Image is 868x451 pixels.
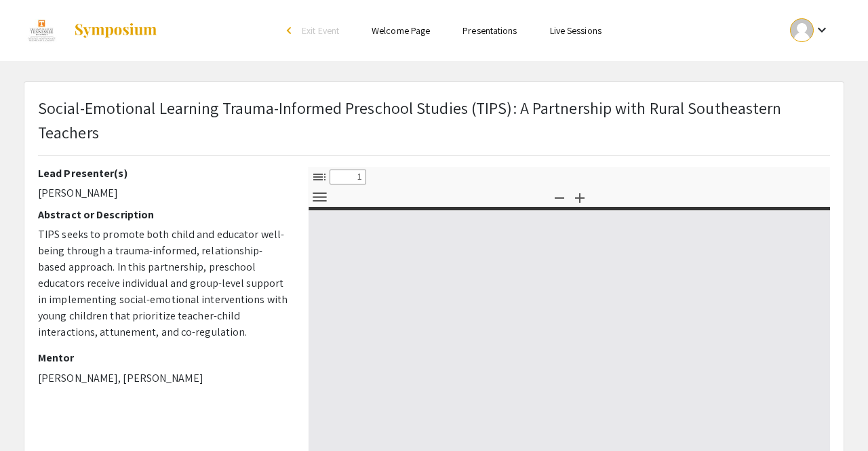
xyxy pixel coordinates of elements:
span: Exit Event [302,24,339,37]
button: Toggle Sidebar [308,167,331,187]
h2: Mentor [38,351,288,364]
h2: Abstract or Description [38,208,288,221]
mat-icon: Expand account dropdown [814,22,830,38]
a: Discovery Day 2024 [24,14,158,47]
p: TIPS seeks to promote both child and educator well-being through a trauma-informed, relationship-... [38,227,288,340]
iframe: Chat [10,390,58,441]
h2: Lead Presenter(s) [38,167,288,180]
input: Page [330,170,366,184]
button: Zoom Out [548,187,571,207]
img: Symposium by ForagerOne [73,22,158,39]
p: Social-Emotional Learning Trauma-Informed Preschool Studies (TIPS): A Partnership with Rural Sout... [38,96,830,144]
button: Zoom In [568,187,591,207]
button: Expand account dropdown [776,15,844,45]
div: arrow_back_ios [287,26,295,35]
a: Live Sessions [550,24,601,37]
button: Tools [308,187,331,207]
a: Presentations [462,24,517,37]
a: Welcome Page [372,24,430,37]
p: [PERSON_NAME] [38,185,288,201]
img: Discovery Day 2024 [24,14,60,47]
p: [PERSON_NAME], [PERSON_NAME] [38,370,288,387]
